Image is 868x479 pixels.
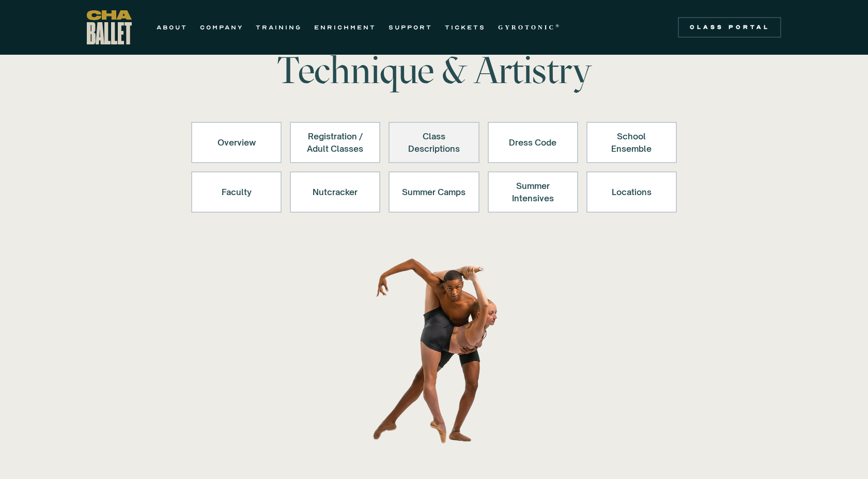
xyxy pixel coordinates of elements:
[445,21,486,34] a: TICKETS
[205,180,268,204] div: Faculty
[600,130,663,155] div: School Ensemble
[87,10,132,44] a: home
[200,21,243,34] a: COMPANY
[205,130,268,155] div: Overview
[555,23,561,28] sup: ®
[303,130,367,155] div: Registration / Adult Classes
[290,122,380,163] a: Registration /Adult Classes
[256,21,302,34] a: TRAINING
[498,21,561,34] a: GYROTONIC®
[389,171,479,213] a: Summer Camps
[402,130,466,155] div: Class Descriptions
[303,180,367,204] div: Nutcracker
[586,171,677,213] a: Locations
[191,122,282,163] a: Overview
[488,171,578,213] a: Summer Intensives
[314,21,376,34] a: ENRICHMENT
[678,17,781,38] a: Class Portal
[501,130,565,155] div: Dress Code
[684,23,775,31] div: Class Portal
[389,122,479,163] a: Class Descriptions
[290,171,380,213] a: Nutcracker
[498,24,555,31] strong: GYROTONIC
[488,122,578,163] a: Dress Code
[191,171,282,213] a: Faculty
[600,180,663,204] div: Locations
[389,21,432,34] a: SUPPORT
[157,21,188,34] a: ABOUT
[402,180,466,204] div: Summer Camps
[586,122,677,163] a: School Ensemble
[501,180,565,204] div: Summer Intensives
[273,52,595,89] h1: Technique & Artistry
